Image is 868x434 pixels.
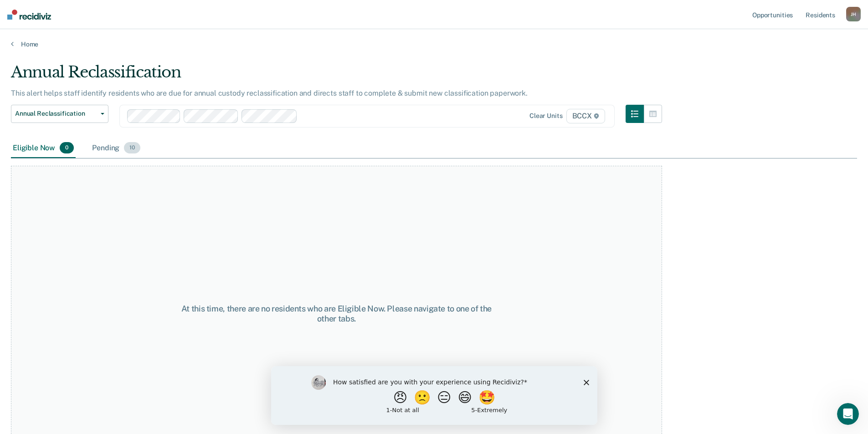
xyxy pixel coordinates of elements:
div: Eligible Now0 [11,138,76,158]
button: Annual Reclassification [11,105,108,123]
span: 10 [124,142,140,154]
span: Annual Reclassification [15,110,97,117]
div: Pending10 [90,138,142,158]
span: BCCX [566,109,605,123]
span: 0 [60,142,74,154]
button: JH [846,7,861,21]
div: Annual Reclassification [11,63,662,89]
a: Home [11,40,857,48]
img: Recidiviz [7,10,51,20]
p: This alert helps staff identify residents who are due for annual custody reclassification and dir... [11,89,528,97]
div: At this time, there are no residents who are Eligible Now. Please navigate to one of the other tabs. [174,304,499,323]
iframe: Survey by Kim from Recidiviz [271,366,597,425]
div: J H [846,7,861,21]
iframe: Intercom live chat [837,403,859,425]
div: Clear units [529,112,563,120]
